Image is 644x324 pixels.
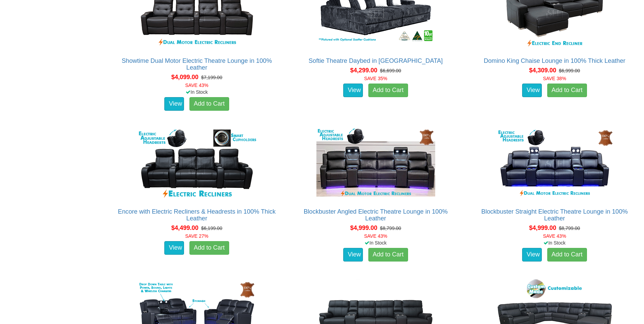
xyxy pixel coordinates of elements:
a: View [343,84,363,97]
span: $4,299.00 [350,67,377,74]
a: Encore with Electric Recliners & Headrests in 100% Thick Leather [118,208,276,222]
del: $7,199.00 [201,75,222,80]
del: $8,799.00 [380,226,401,231]
div: In Stock [290,239,461,246]
a: View [164,241,184,255]
font: SAVE 27% [185,233,208,239]
span: $4,999.00 [529,224,556,231]
span: $4,099.00 [171,74,199,80]
font: SAVE 35% [364,76,387,81]
span: $4,499.00 [171,224,199,231]
font: SAVE 43% [185,83,208,88]
a: Add to Cart [368,84,408,97]
a: Blockbuster Straight Electric Theatre Lounge in 100% Leather [481,208,628,222]
a: View [164,97,184,111]
span: $4,999.00 [350,224,377,231]
img: Encore with Electric Recliners & Headrests in 100% Thick Leather [136,127,258,201]
a: Domino King Chaise Lounge in 100% Thick Leather [484,57,625,64]
font: SAVE 43% [364,233,387,239]
a: Showtime Dual Motor Electric Theatre Lounge in 100% Leather [122,57,272,71]
a: View [522,248,542,262]
a: Add to Cart [189,97,229,111]
img: Blockbuster Straight Electric Theatre Lounge in 100% Leather [494,127,616,201]
del: $6,199.00 [201,226,222,231]
a: Softie Theatre Daybed in [GEOGRAPHIC_DATA] [309,57,443,64]
a: Add to Cart [547,84,587,97]
a: Add to Cart [189,241,229,255]
div: In Stock [111,89,282,95]
span: $4,309.00 [529,67,556,74]
a: Add to Cart [547,248,587,262]
a: View [522,84,542,97]
div: In Stock [469,239,640,246]
img: Blockbuster Angled Electric Theatre Lounge in 100% Leather [315,127,437,201]
del: $6,999.00 [559,68,580,73]
del: $6,699.00 [380,68,401,73]
a: Add to Cart [368,248,408,262]
a: View [343,248,363,262]
font: SAVE 43% [543,233,566,239]
a: Blockbuster Angled Electric Theatre Lounge in 100% Leather [303,208,447,222]
font: SAVE 38% [543,76,566,81]
del: $8,799.00 [559,226,580,231]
